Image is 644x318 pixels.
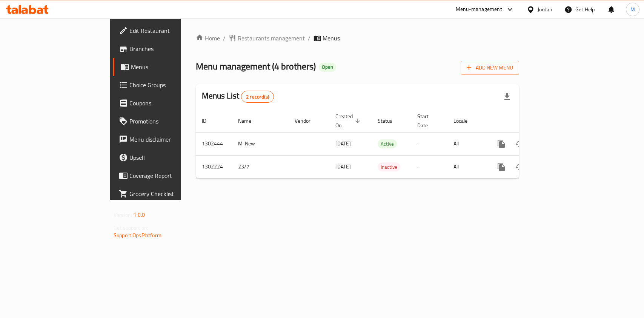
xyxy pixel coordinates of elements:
[129,153,211,162] span: Upsell
[129,189,211,198] span: Grocery Checklist
[295,116,320,125] span: Vendor
[411,155,447,178] td: -
[319,63,336,72] div: Open
[113,94,217,112] a: Coupons
[492,158,510,176] button: more
[378,163,400,171] span: Inactive
[113,112,217,130] a: Promotions
[114,230,161,240] a: Support.OpsPlatform
[196,34,519,43] nav: breadcrumb
[447,132,486,155] td: All
[238,116,261,125] span: Name
[113,76,217,94] a: Choice Groups
[113,167,217,185] a: Coverage Report
[308,34,310,43] li: /
[232,132,289,155] td: M-New
[498,88,516,106] div: Export file
[378,162,400,171] div: Inactive
[467,63,513,73] span: Add New Menu
[538,5,552,14] div: Jordan
[113,148,217,167] a: Upsell
[129,99,211,108] span: Coupons
[113,40,217,58] a: Branches
[129,26,211,35] span: Edit Restaurant
[113,22,217,40] a: Edit Restaurant
[378,116,402,125] span: Status
[202,90,274,103] h2: Menus List
[223,34,226,43] li: /
[447,155,486,178] td: All
[510,135,529,153] button: Change Status
[335,162,351,171] span: [DATE]
[131,62,211,71] span: Menus
[129,117,211,126] span: Promotions
[129,80,211,90] span: Choice Groups
[241,91,274,103] div: Total records count
[378,140,397,148] span: Active
[133,210,145,220] span: 1.0.0
[113,130,217,148] a: Menu disclaimer
[335,139,351,148] span: [DATE]
[492,135,510,153] button: more
[238,34,305,43] span: Restaurants management
[114,223,148,233] span: Get support on:
[378,139,397,148] div: Active
[456,5,502,14] div: Menu-management
[196,58,316,75] span: Menu management ( 4 brothers )
[323,34,340,43] span: Menus
[411,132,447,155] td: -
[417,112,438,130] span: Start Date
[229,34,305,43] a: Restaurants management
[113,185,217,203] a: Grocery Checklist
[129,171,211,180] span: Coverage Report
[232,155,289,178] td: 23/7
[486,110,571,133] th: Actions
[335,112,363,130] span: Created On
[196,110,571,179] table: enhanced table
[129,44,211,53] span: Branches
[129,135,211,144] span: Menu disclaimer
[202,116,216,125] span: ID
[453,116,477,125] span: Locale
[241,93,274,100] span: 2 record(s)
[114,210,132,220] span: Version:
[510,158,529,176] button: Change Status
[113,58,217,76] a: Menus
[319,64,336,70] span: Open
[630,5,635,14] span: M
[461,61,519,75] button: Add New Menu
